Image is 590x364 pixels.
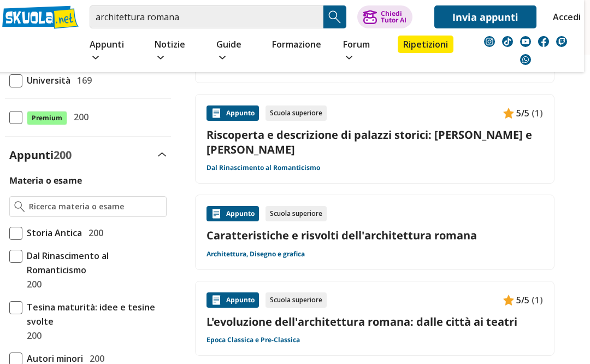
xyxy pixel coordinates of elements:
span: 200 [69,110,88,124]
span: 5/5 [516,293,529,307]
span: Dal Rinascimento al Romanticismo [22,249,167,277]
div: Appunto [206,206,259,221]
img: Ricerca materia o esame [14,201,25,212]
a: Accedi [553,5,576,28]
img: Appunti contenuto [211,208,222,219]
a: Riscoperta e descrizione di palazzi storici: [PERSON_NAME] e [PERSON_NAME] [206,127,543,157]
img: instagram [484,36,495,47]
img: Apri e chiudi sezione [158,152,167,157]
img: WhatsApp [520,54,531,65]
img: tiktok [502,36,513,47]
a: Guide [214,36,253,67]
span: 200 [84,226,103,240]
span: Università [22,73,70,87]
a: Dal Rinascimento al Romanticismo [206,163,320,172]
div: Appunto [206,105,259,121]
span: 200 [22,277,42,291]
div: Chiedi Tutor AI [381,10,406,24]
img: twitch [556,36,567,47]
input: Ricerca materia o esame [29,201,162,212]
img: Appunti contenuto [211,295,222,306]
a: Caratteristiche e risvolti dell'architettura romana [206,228,543,243]
a: Formazione [269,36,324,55]
img: Appunti contenuto [211,108,222,119]
span: Storia Antica [22,226,82,240]
div: Scuola superiore [265,292,327,308]
label: Appunti [9,148,72,162]
span: Premium [27,111,67,125]
div: Scuola superiore [265,105,327,121]
a: L'evoluzione dell'architettura romana: dalle città ai teatri [206,314,543,329]
img: Appunti contenuto [503,295,514,306]
img: youtube [520,36,531,47]
span: (1) [532,106,543,120]
img: Appunti contenuto [503,108,514,119]
a: Architettura, Disegno e grafica [206,250,305,259]
div: Appunto [206,292,259,308]
input: Cerca appunti, riassunti o versioni [90,5,323,28]
a: Notizie [152,36,197,67]
div: Scuola superiore [265,206,327,221]
span: 200 [22,328,42,343]
a: Invia appunti [434,5,536,28]
button: Search Button [323,5,346,28]
span: 5/5 [516,106,529,120]
a: Epoca Classica e Pre-Classica [206,336,300,344]
a: Ripetizioni [398,36,453,53]
span: 169 [73,73,92,87]
a: Appunti [87,36,135,67]
span: 200 [54,148,72,162]
a: Forum [340,36,381,67]
label: Materia o esame [9,174,82,186]
span: Tesina maturità: idee e tesine svolte [22,300,167,328]
img: facebook [538,36,549,47]
img: Cerca appunti, riassunti o versioni [327,9,343,25]
button: ChiediTutor AI [357,5,412,28]
span: (1) [532,293,543,307]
